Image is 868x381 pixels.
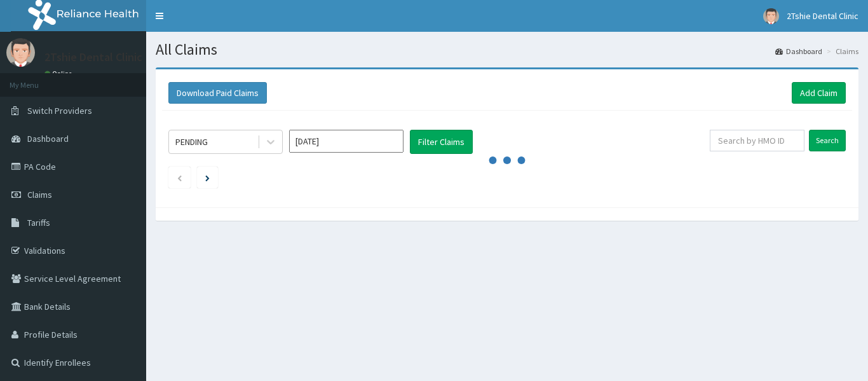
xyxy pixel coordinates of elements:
[410,130,473,154] button: Filter Claims
[44,52,142,63] p: 2Tshie Dental Clinic
[205,172,210,183] a: Next page
[787,10,858,22] span: 2Tshie Dental Clinic
[6,38,35,67] img: User Image
[27,105,92,116] span: Switch Providers
[44,69,75,78] a: Online
[488,141,526,179] svg: audio-loading
[824,46,858,57] li: Claims
[289,130,403,153] input: Select Month and Year
[156,41,858,58] h1: All Claims
[27,133,69,144] span: Dashboard
[763,8,779,24] img: User Image
[27,189,52,200] span: Claims
[175,135,208,148] div: PENDING
[809,130,846,151] input: Search
[27,217,50,228] span: Tariffs
[710,130,804,151] input: Search by HMO ID
[792,82,846,104] a: Add Claim
[775,46,822,57] a: Dashboard
[168,82,267,104] button: Download Paid Claims
[177,172,182,183] a: Previous page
